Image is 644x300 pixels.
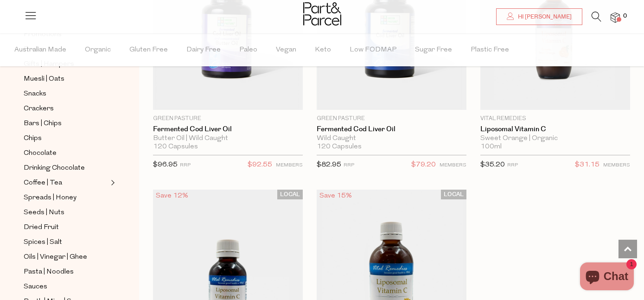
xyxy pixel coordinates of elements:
span: Hi [PERSON_NAME] [516,13,572,21]
span: Chocolate [24,148,57,159]
p: Green Pasture [317,115,466,123]
div: Save 15% [317,190,355,202]
small: RRP [344,163,354,168]
span: Spreads | Honey [24,192,77,204]
a: Coffee | Tea [24,177,108,189]
a: Fermented Cod Liver Oil [317,125,466,134]
span: LOCAL [277,190,303,199]
span: Vegan [276,34,296,66]
span: Drinking Chocolate [24,163,85,174]
a: Chips [24,133,108,144]
a: Snacks [24,88,108,100]
span: Crackers [24,103,54,115]
a: Hi [PERSON_NAME] [496,8,582,25]
small: RRP [507,163,518,168]
small: MEMBERS [440,163,466,168]
span: LOCAL [441,190,466,199]
span: Dairy Free [186,34,221,66]
span: Seeds | Nuts [24,207,64,218]
div: Butter Oil | Wild Caught [153,134,303,143]
a: Seeds | Nuts [24,207,108,218]
a: Spreads | Honey [24,192,108,204]
span: 100ml [480,143,502,151]
a: Bars | Chips [24,118,108,129]
a: Sauces [24,281,108,293]
span: Chips [24,133,42,144]
span: $92.55 [248,159,272,171]
div: Wild Caught [317,134,466,143]
span: Sauces [24,281,47,293]
span: 120 Capsules [153,143,198,151]
span: $31.15 [575,159,599,171]
a: Pasta | Noodles [24,266,108,278]
span: Low FODMAP [350,34,396,66]
a: 0 [611,13,620,22]
span: 0 [621,12,629,20]
span: Oils | Vinegar | Ghee [24,252,87,263]
a: Drinking Chocolate [24,162,108,174]
span: Dried Fruit [24,222,59,233]
span: Muesli | Oats [24,74,64,85]
a: Spices | Salt [24,236,108,248]
span: $96.95 [153,161,178,168]
span: Keto [315,34,331,66]
span: $82.95 [317,161,341,168]
span: Sugar Free [415,34,452,66]
a: Fermented Cod Liver Oil [153,125,303,134]
inbox-online-store-chat: Shopify online store chat [577,262,637,293]
a: Chocolate [24,147,108,159]
img: Part&Parcel [303,2,341,26]
a: Crackers [24,103,108,115]
small: RRP [180,163,191,168]
span: 120 Capsules [317,143,362,151]
span: Spices | Salt [24,237,62,248]
span: Organic [85,34,111,66]
span: Australian Made [14,34,66,66]
span: Pasta | Noodles [24,267,74,278]
span: Coffee | Tea [24,178,62,189]
div: Sweet Orange | Organic [480,134,630,143]
button: Expand/Collapse Coffee | Tea [108,177,115,188]
span: Plastic Free [471,34,509,66]
span: $79.20 [411,159,436,171]
a: Dried Fruit [24,222,108,233]
span: Snacks [24,89,46,100]
a: Liposomal Vitamin C [480,125,630,134]
a: Oils | Vinegar | Ghee [24,251,108,263]
span: Paleo [239,34,257,66]
span: Gluten Free [129,34,168,66]
p: Vital Remedies [480,115,630,123]
small: MEMBERS [276,163,303,168]
p: Green Pasture [153,115,303,123]
span: $35.20 [480,161,505,168]
span: Bars | Chips [24,118,62,129]
div: Save 12% [153,190,191,202]
a: Muesli | Oats [24,73,108,85]
small: MEMBERS [603,163,630,168]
